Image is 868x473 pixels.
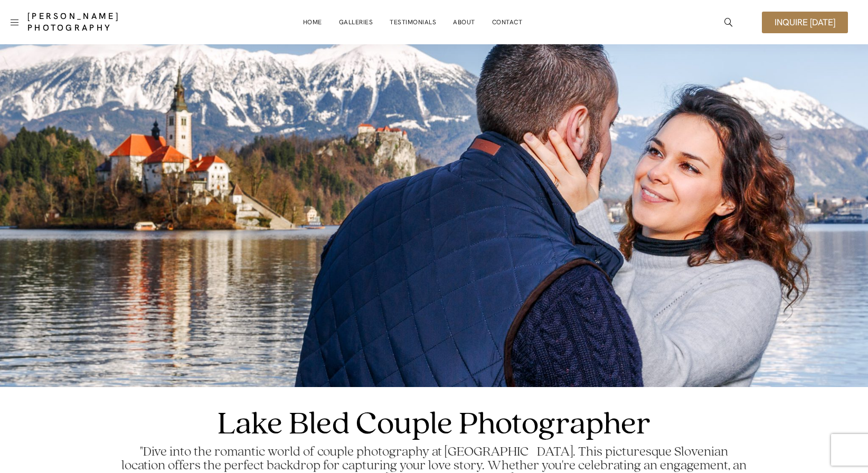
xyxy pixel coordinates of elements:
h1: Lake Bled Couple Photographer [218,408,650,441]
a: Galleries [339,12,373,33]
a: Testimonials [390,12,436,33]
a: About [453,12,475,33]
a: Home [303,12,322,33]
a: icon-magnifying-glass34 [719,13,738,32]
span: Inquire [DATE] [775,18,835,27]
a: Inquire [DATE] [762,12,848,33]
a: [PERSON_NAME] Photography [27,11,172,34]
a: Contact [492,12,523,33]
